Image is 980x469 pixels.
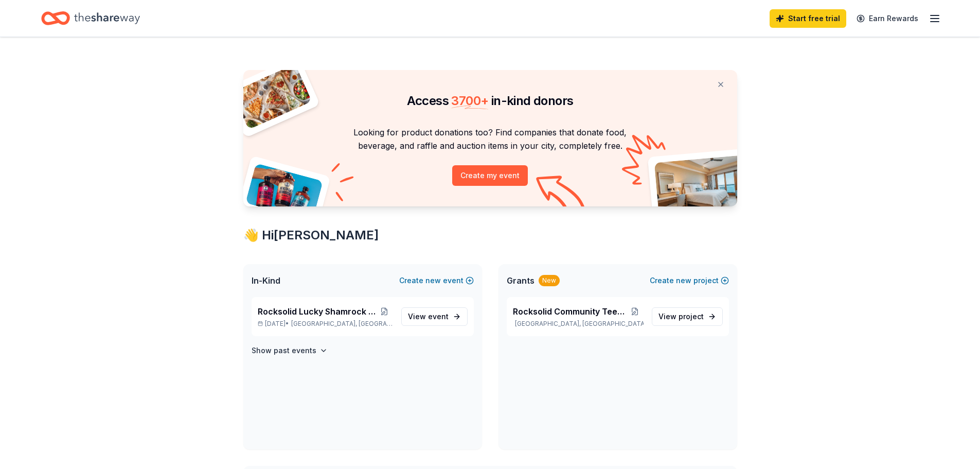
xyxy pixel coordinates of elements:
p: Looking for product donations too? Find companies that donate food, beverage, and raffle and auct... [256,126,725,153]
button: Createnewevent [399,274,474,287]
a: View event [401,307,468,326]
button: Createnewproject [650,274,729,287]
span: event [428,312,449,321]
span: project [679,312,704,321]
span: View [408,310,449,323]
img: Curvy arrow [536,176,587,214]
span: [GEOGRAPHIC_DATA], [GEOGRAPHIC_DATA] [291,320,393,328]
span: new [425,274,441,287]
span: View [658,310,704,323]
span: new [676,274,691,287]
span: Rocksolid Lucky Shamrock Auction [258,305,376,318]
div: New [539,275,560,286]
h4: Show past events [252,344,316,357]
span: Access in-kind donors [407,93,574,108]
p: [DATE] • [258,320,393,328]
span: Grants [507,274,534,287]
button: Create my event [452,165,528,186]
a: Earn Rewards [850,9,924,28]
span: 3700 + [451,93,488,108]
a: View project [652,307,723,326]
a: Start free trial [770,9,846,28]
span: In-Kind [252,274,280,287]
img: Pizza [231,64,312,130]
a: Home [41,6,140,30]
button: Show past events [252,344,328,357]
p: [GEOGRAPHIC_DATA], [GEOGRAPHIC_DATA] [513,320,644,328]
div: 👋 Hi [PERSON_NAME] [243,227,737,244]
span: Rocksolid Community Teen Center [513,305,627,318]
